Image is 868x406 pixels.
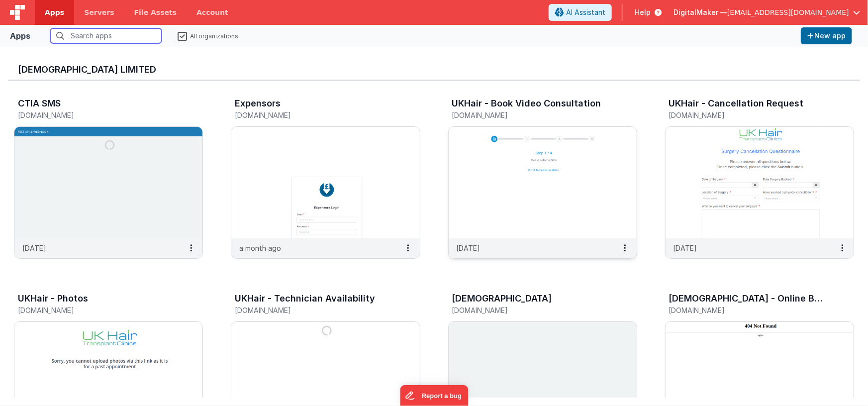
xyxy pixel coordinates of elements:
h5: [DOMAIN_NAME] [669,306,829,314]
h5: [DOMAIN_NAME] [235,306,395,314]
h3: [DEMOGRAPHIC_DATA] - Online Bookings [669,294,826,304]
h3: [DEMOGRAPHIC_DATA] [452,294,552,304]
h5: [DOMAIN_NAME] [235,111,395,119]
button: DigitalMaker — [EMAIL_ADDRESS][DOMAIN_NAME] [674,7,860,17]
label: All organizations [178,31,238,40]
h5: [DOMAIN_NAME] [452,306,612,314]
span: [EMAIL_ADDRESS][DOMAIN_NAME] [727,7,849,17]
span: Apps [45,7,64,17]
p: [DATE] [674,243,697,253]
div: Apps [10,30,30,42]
span: DigitalMaker — [674,7,727,17]
iframe: Marker.io feedback button [400,385,468,406]
span: Servers [84,7,114,17]
button: AI Assistant [549,4,612,21]
input: Search apps [50,28,162,43]
h3: [DEMOGRAPHIC_DATA] Limited [18,65,850,75]
button: New app [801,27,852,44]
h3: UKHair - Technician Availability [235,294,375,304]
span: Help [635,7,651,17]
p: [DATE] [22,243,46,253]
h5: [DOMAIN_NAME] [452,111,612,119]
span: AI Assistant [566,7,605,17]
h5: [DOMAIN_NAME] [18,306,178,314]
h3: UKHair - Photos [18,294,88,304]
h3: Expensors [235,99,281,108]
h5: [DOMAIN_NAME] [669,111,829,119]
h3: UKHair - Book Video Consultation [452,99,601,108]
h3: CTIA SMS [18,99,61,108]
h5: [DOMAIN_NAME] [18,111,178,119]
p: a month ago [239,243,281,253]
p: [DATE] [457,243,481,253]
span: File Assets [134,7,177,17]
h3: UKHair - Cancellation Request [669,99,804,108]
